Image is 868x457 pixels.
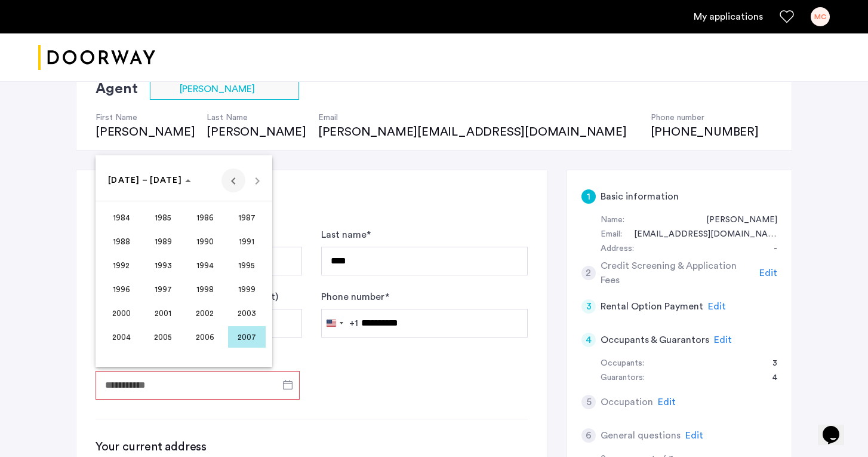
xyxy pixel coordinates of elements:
[186,278,224,300] span: 1998
[226,277,267,301] button: 1999
[100,325,142,349] button: 2004
[186,326,224,348] span: 2006
[103,254,140,276] span: 1992
[103,170,196,191] button: Choose date
[228,302,266,324] span: 2003
[108,176,182,185] span: [DATE] – [DATE]
[228,254,266,276] span: 1995
[103,278,140,300] span: 1996
[100,206,142,229] button: 1984
[186,231,224,252] span: 1990
[100,229,142,253] button: 1988
[184,253,226,277] button: 1994
[184,206,226,229] button: 1986
[100,277,142,301] button: 1996
[142,229,184,253] button: 1989
[100,301,142,325] button: 2000
[142,206,184,229] button: 1985
[142,277,184,301] button: 1997
[226,229,267,253] button: 1991
[186,254,224,276] span: 1994
[144,207,182,228] span: 1985
[103,326,140,348] span: 2004
[226,253,267,277] button: 1995
[221,168,245,192] button: Previous 24 years
[144,302,182,324] span: 2001
[818,409,856,445] iframe: chat widget
[184,277,226,301] button: 1998
[142,325,184,349] button: 2005
[228,231,266,252] span: 1991
[144,278,182,300] span: 1997
[228,326,266,348] span: 2007
[226,206,267,229] button: 1987
[186,207,224,228] span: 1986
[103,231,140,252] span: 1988
[144,254,182,276] span: 1993
[103,302,140,324] span: 2000
[100,253,142,277] button: 1992
[103,207,140,228] span: 1984
[142,253,184,277] button: 1993
[144,326,182,348] span: 2005
[228,278,266,300] span: 1999
[228,207,266,228] span: 1987
[184,229,226,253] button: 1990
[184,325,226,349] button: 2006
[186,302,224,324] span: 2002
[226,301,267,325] button: 2003
[184,301,226,325] button: 2002
[144,231,182,252] span: 1989
[226,325,267,349] button: 2007
[142,301,184,325] button: 2001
